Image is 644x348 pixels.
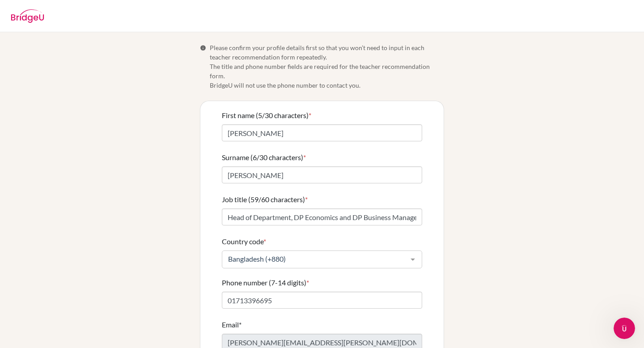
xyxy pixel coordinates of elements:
label: Job title (59/60 characters) [222,194,308,205]
label: Email* [222,319,241,330]
input: Enter your surname [222,166,422,183]
span: Info [200,45,206,51]
span: Please confirm your profile details first so that you won’t need to input in each teacher recomme... [210,43,444,90]
iframe: Intercom live chat [614,318,635,339]
input: Enter your first name [222,124,422,141]
input: Enter your number [222,292,422,309]
label: Phone number (7-14 digits) [222,277,309,288]
label: First name (5/30 characters) [222,110,311,121]
label: Country code [222,236,266,247]
label: Surname (6/30 characters) [222,152,306,163]
img: BridgeU logo [11,9,44,23]
span: Bangladesh (+880) [226,255,404,263]
input: Enter your job title [222,208,422,225]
